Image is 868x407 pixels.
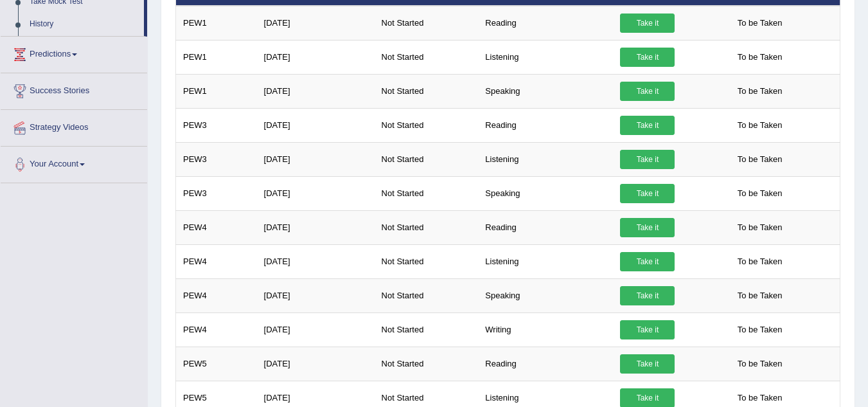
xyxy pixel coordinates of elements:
[478,6,613,41] td: Reading
[375,278,479,312] td: Not Started
[731,354,789,374] span: To be Taken
[176,108,257,142] td: PEW3
[176,6,257,41] td: PEW1
[176,40,257,74] td: PEW1
[731,286,789,305] span: To be Taken
[257,6,375,41] td: [DATE]
[478,176,613,210] td: Speaking
[375,347,479,381] td: Not Started
[478,210,613,244] td: Reading
[620,48,675,67] a: Take it
[257,40,375,74] td: [DATE]
[620,116,675,135] a: Take it
[375,6,479,41] td: Not Started
[375,210,479,244] td: Not Started
[257,108,375,142] td: [DATE]
[1,147,147,179] a: Your Account
[478,312,613,347] td: Writing
[375,176,479,210] td: Not Started
[375,40,479,74] td: Not Started
[176,176,257,210] td: PEW3
[176,347,257,381] td: PEW5
[478,347,613,381] td: Reading
[620,286,675,305] a: Take it
[257,210,375,244] td: [DATE]
[620,82,675,101] a: Take it
[176,312,257,347] td: PEW4
[478,142,613,176] td: Listening
[620,354,675,374] a: Take it
[176,278,257,312] td: PEW4
[257,312,375,347] td: [DATE]
[478,278,613,312] td: Speaking
[620,14,675,33] a: Take it
[375,312,479,347] td: Not Started
[24,13,144,36] a: History
[620,252,675,271] a: Take it
[375,244,479,278] td: Not Started
[731,320,789,339] span: To be Taken
[478,244,613,278] td: Listening
[1,110,147,142] a: Strategy Videos
[176,210,257,244] td: PEW4
[257,347,375,381] td: [DATE]
[257,278,375,312] td: [DATE]
[257,142,375,176] td: [DATE]
[257,244,375,278] td: [DATE]
[620,150,675,169] a: Take it
[731,184,789,203] span: To be Taken
[478,74,613,108] td: Speaking
[176,142,257,176] td: PEW3
[620,320,675,339] a: Take it
[257,74,375,108] td: [DATE]
[731,116,789,135] span: To be Taken
[375,108,479,142] td: Not Started
[176,74,257,108] td: PEW1
[1,73,147,105] a: Success Stories
[176,244,257,278] td: PEW4
[731,14,789,33] span: To be Taken
[620,184,675,203] a: Take it
[1,37,147,69] a: Predictions
[731,218,789,237] span: To be Taken
[257,176,375,210] td: [DATE]
[731,82,789,101] span: To be Taken
[478,40,613,74] td: Listening
[375,142,479,176] td: Not Started
[375,74,479,108] td: Not Started
[620,218,675,237] a: Take it
[731,252,789,271] span: To be Taken
[478,108,613,142] td: Reading
[731,48,789,67] span: To be Taken
[731,150,789,169] span: To be Taken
